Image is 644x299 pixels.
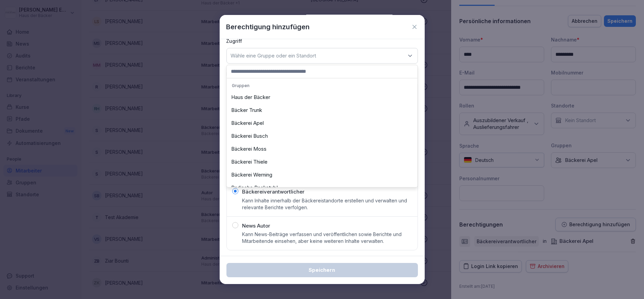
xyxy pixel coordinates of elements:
div: Speichern [232,266,412,274]
div: Bäckerei Thiele [228,155,416,168]
p: News Autor [242,222,271,230]
div: Bäckerei Werning [228,168,416,181]
div: Haus der Bäcker [228,91,416,104]
button: Speichern [226,263,418,277]
p: Wähle eine Gruppe oder ein Standort [231,52,316,59]
div: Bäckerei Busch [228,130,416,143]
p: Zugriff [226,37,418,45]
div: Bäckerei Moss [228,143,416,155]
p: Kann News-Beiträge verfassen und veröffentlichen sowie Berichte und Mitarbeitende einsehen, aber ... [242,231,412,245]
p: Bäckereiverantwortlicher [242,188,305,196]
p: Berechtigung hinzufügen [226,22,310,32]
div: Badische Backstub' [228,181,416,194]
div: Bäcker Trunk [228,104,416,117]
p: Kann Inhalte innerhalb der Bäckereistandorte erstellen und verwalten und relevante Berichte verfo... [242,197,412,211]
p: Gruppen [228,80,416,91]
div: Bäckerei Apel [228,117,416,130]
